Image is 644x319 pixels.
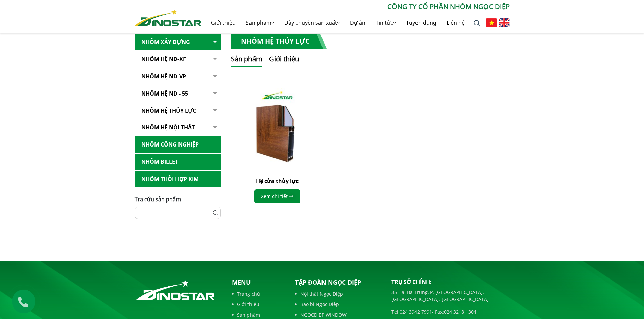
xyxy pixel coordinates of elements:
[474,20,480,27] img: search
[486,18,497,27] img: Tiếng Việt
[232,301,284,308] a: Giới thiệu
[279,12,345,33] a: Dây chuyền sản xuất
[135,195,181,203] span: Tra cứu sản phẩm
[295,311,381,318] a: NGOCDIEP WINDOW
[400,309,432,315] a: 024 3942 7991
[232,290,284,297] a: Trang chủ
[135,68,221,85] a: Nhôm Hệ ND-VP
[442,12,470,33] a: Liên hệ
[499,18,510,27] img: English
[135,85,221,102] a: NHÔM HỆ ND - 55
[391,278,510,286] p: Trụ sở chính:
[401,12,442,33] a: Tuyển dụng
[391,289,510,303] p: 35 Hai Bà Trưng, P. [GEOGRAPHIC_DATA], [GEOGRAPHIC_DATA]. [GEOGRAPHIC_DATA]
[135,9,201,26] img: Nhôm Dinostar
[231,34,327,49] h1: Nhôm hệ thủy lực
[135,171,221,187] a: Nhôm Thỏi hợp kim
[269,54,299,67] button: Giới thiệu
[231,54,262,67] button: Sản phẩm
[295,301,381,308] a: Bao bì Ngọc Diệp
[135,103,221,119] a: Nhôm hệ thủy lực
[295,290,381,297] a: Nội thất Ngọc Diệp
[135,119,221,136] a: Nhôm hệ nội thất
[256,177,299,185] a: Hệ cửa thủy lực
[206,12,241,33] a: Giới thiệu
[135,154,221,170] a: Nhôm Billet
[444,309,476,315] a: 024 3218 1304
[295,278,381,287] p: Tập đoàn Ngọc Diệp
[371,12,401,33] a: Tin tức
[232,311,284,318] a: Sản phẩm
[241,12,279,33] a: Sản phẩm
[232,278,284,287] p: Menu
[345,12,371,33] a: Dự án
[135,278,216,301] img: logo_footer
[135,34,221,50] a: Nhôm Xây dựng
[236,88,319,171] img: Hệ cửa thủy lực
[135,51,221,68] a: Nhôm Hệ ND-XF
[254,189,300,203] a: Xem chi tiết
[135,136,221,153] a: Nhôm Công nghiệp
[391,308,510,315] p: Tel: - Fax:
[201,2,510,12] p: CÔNG TY CỔ PHẦN NHÔM NGỌC DIỆP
